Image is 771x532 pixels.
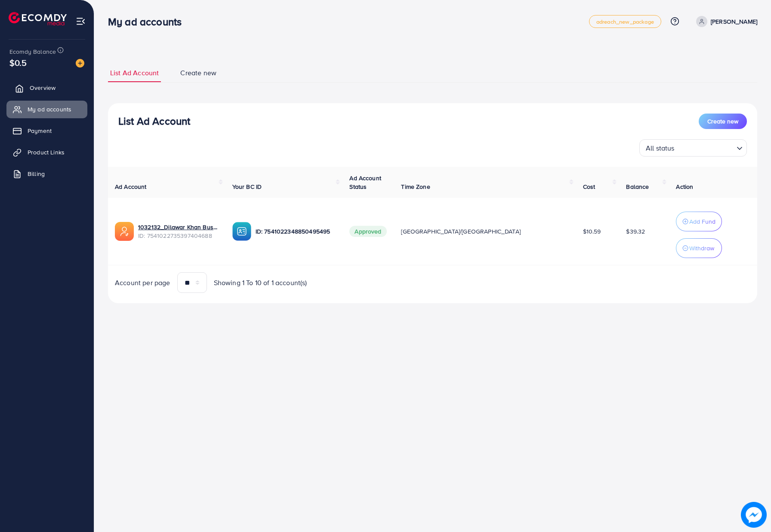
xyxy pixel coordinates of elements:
span: Showing 1 To 10 of 1 account(s) [214,278,307,288]
a: 1032132_Dilawar Khan Business_1755781198138 [138,223,219,231]
img: menu [76,16,86,26]
span: Ecomdy Balance [9,47,56,56]
button: Add Fund [676,212,722,231]
a: Billing [6,165,87,182]
div: Search for option [639,139,747,157]
span: Payment [28,126,52,135]
span: ID: 7541022735397404688 [138,231,219,240]
p: [PERSON_NAME] [711,16,757,27]
span: Account per page [115,278,170,288]
span: $39.32 [626,227,645,236]
span: Action [676,182,693,191]
span: Product Links [28,148,65,157]
span: All status [644,142,676,154]
span: Approved [349,226,386,237]
span: Create new [707,117,738,126]
input: Search for option [677,140,733,154]
img: ic-ads-acc.e4c84228.svg [115,222,134,241]
div: <span class='underline'>1032132_Dilawar Khan Business_1755781198138</span></br>7541022735397404688 [138,223,219,240]
img: ic-ba-acc.ded83a64.svg [232,222,251,241]
a: [PERSON_NAME] [693,16,757,27]
p: Withdraw [689,243,714,253]
img: logo [9,12,67,25]
span: $0.5 [9,56,27,69]
p: Add Fund [689,216,715,227]
h3: List Ad Account [118,115,190,127]
a: Overview [6,79,87,96]
span: Create new [180,68,216,78]
span: Overview [30,83,56,92]
span: [GEOGRAPHIC_DATA]/[GEOGRAPHIC_DATA] [401,227,521,236]
span: Ad Account Status [349,174,381,191]
span: $10.59 [583,227,601,236]
a: Payment [6,122,87,139]
span: List Ad Account [110,68,159,78]
h3: My ad accounts [108,15,188,28]
span: Your BC ID [232,182,262,191]
span: Cost [583,182,595,191]
a: adreach_new_package [589,15,661,28]
span: Ad Account [115,182,147,191]
span: adreach_new_package [596,19,654,25]
button: Create new [699,114,747,129]
span: Billing [28,169,45,178]
a: My ad accounts [6,101,87,118]
span: Balance [626,182,649,191]
img: image [76,59,84,68]
a: Product Links [6,144,87,161]
p: ID: 7541022348850495495 [256,226,336,237]
img: image [741,502,767,528]
span: My ad accounts [28,105,71,114]
button: Withdraw [676,238,722,258]
span: Time Zone [401,182,430,191]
